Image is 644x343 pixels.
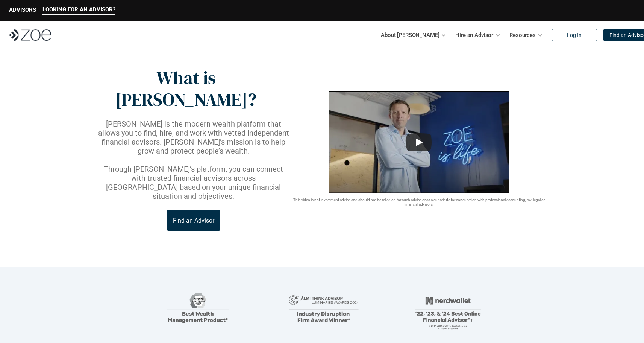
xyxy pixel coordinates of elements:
p: Hire an Advisor [455,29,493,41]
p: About [PERSON_NAME] [381,29,439,41]
a: Log In [552,29,597,41]
p: ADVISORS [9,6,36,13]
img: sddefault.webp [329,91,509,193]
p: Log In [567,32,582,38]
p: [PERSON_NAME] is the modern wealth platform that allows you to find, hire, and work with vetted i... [97,119,291,155]
p: Resources [509,29,536,41]
p: This video is not investment advice and should not be relied on for such advice or as a substitut... [291,198,548,207]
p: LOOKING FOR AN ADVISOR? [42,6,115,13]
p: Find an Advisor [173,217,214,224]
p: Through [PERSON_NAME]’s platform, you can connect with trusted financial advisors across [GEOGRAP... [97,165,291,201]
p: What is [PERSON_NAME]? [97,67,275,110]
button: Play [406,133,432,151]
a: Find an Advisor [167,210,220,231]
